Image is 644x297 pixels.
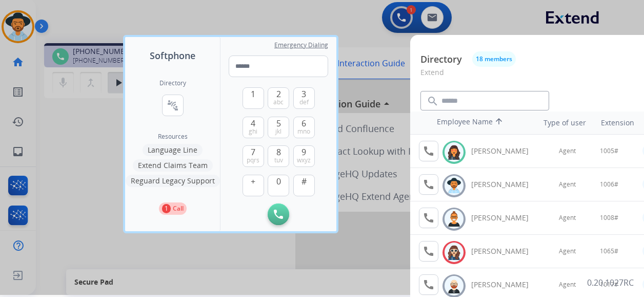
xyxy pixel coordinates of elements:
[432,112,524,134] th: Employee Name
[243,145,264,167] button: 7pqrs
[274,210,283,219] img: call-button
[422,212,435,224] mat-icon: call
[471,280,540,290] div: [PERSON_NAME]
[126,175,220,187] button: Reguard Legacy Support
[273,98,284,106] span: abc
[447,245,461,261] img: avatar
[133,159,213,172] button: Extend Claims Team
[274,41,328,49] span: Emergency Dialing
[301,146,306,158] span: 9
[600,147,618,155] span: 1005#
[587,276,634,289] p: 0.20.1027RC
[274,156,283,164] span: tuv
[293,87,315,109] button: 3def
[301,117,306,129] span: 6
[251,146,255,158] span: 7
[150,48,195,63] span: Softphone
[301,175,307,188] span: #
[559,247,576,255] span: Agent
[293,145,315,167] button: 9wxyz
[600,247,618,255] span: 1065#
[422,245,435,257] mat-icon: call
[600,180,618,189] span: 1006#
[268,117,289,138] button: 5jkl
[447,178,461,194] img: avatar
[162,204,171,213] p: 1
[159,202,187,215] button: 1Call
[447,211,461,227] img: avatar
[243,87,264,109] button: 1
[251,117,255,129] span: 4
[559,214,576,222] span: Agent
[173,204,184,213] p: Call
[596,113,639,133] th: Extension
[600,214,618,222] span: 1008#
[297,156,311,164] span: wxyz
[167,99,179,112] mat-icon: connect_without_contact
[559,281,576,289] span: Agent
[247,156,259,164] span: pqrs
[275,127,281,136] span: jkl
[293,117,315,138] button: 6mno
[268,175,289,196] button: 0
[422,145,435,157] mat-icon: call
[268,87,289,109] button: 2abc
[249,127,257,136] span: ghi
[299,98,309,106] span: def
[471,179,540,190] div: [PERSON_NAME]
[251,88,255,100] span: 1
[427,95,439,107] mat-icon: search
[472,51,516,67] button: 18 members
[276,88,281,100] span: 2
[420,52,462,66] p: Directory
[276,175,281,188] span: 0
[243,175,264,196] button: +
[471,246,540,256] div: [PERSON_NAME]
[447,144,461,160] img: avatar
[447,278,461,294] img: avatar
[158,133,188,141] span: Resources
[471,213,540,223] div: [PERSON_NAME]
[301,88,306,100] span: 3
[422,279,435,291] mat-icon: call
[276,117,281,129] span: 5
[159,79,186,87] h2: Directory
[143,144,203,156] button: Language Line
[529,113,591,133] th: Type of user
[297,127,310,136] span: mno
[251,175,255,188] span: +
[422,178,435,191] mat-icon: call
[493,117,505,129] mat-icon: arrow_upward
[293,175,315,196] button: #
[471,146,540,156] div: [PERSON_NAME]
[559,147,576,155] span: Agent
[559,180,576,189] span: Agent
[276,146,281,158] span: 8
[243,117,264,138] button: 4ghi
[268,145,289,167] button: 8tuv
